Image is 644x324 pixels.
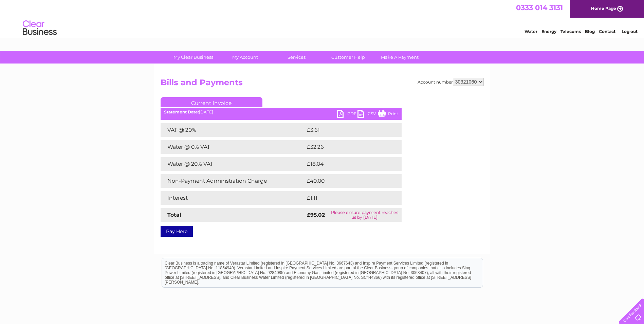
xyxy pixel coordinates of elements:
a: Blog [585,29,595,34]
a: 0333 014 3131 [516,3,563,12]
td: Water @ 0% VAT [161,140,305,154]
td: £40.00 [305,174,388,188]
td: £1.11 [305,191,383,205]
a: Log out [622,29,638,34]
td: VAT @ 20% [161,123,305,137]
a: Make A Payment [372,51,428,64]
h2: Bills and Payments [161,78,484,91]
a: Pay Here [161,226,193,237]
td: Non-Payment Administration Charge [161,174,305,188]
div: Clear Business is a trading name of Verastar Limited (registered in [GEOGRAPHIC_DATA] No. 3667643... [162,4,483,33]
a: Water [525,29,537,34]
a: PDF [337,110,357,120]
a: Services [269,51,325,64]
td: £3.61 [305,123,385,137]
strong: £95.02 [307,212,325,218]
a: My Clear Business [165,51,221,64]
td: Water @ 20% VAT [161,157,305,171]
strong: Total [167,212,181,218]
a: My Account [217,51,273,64]
div: [DATE] [161,110,402,114]
td: Please ensure payment reaches us by [DATE] [328,208,402,222]
a: CSV [357,110,378,120]
td: £32.26 [305,140,388,154]
img: logo.png [22,18,57,38]
td: £18.04 [305,157,388,171]
a: Contact [599,29,615,34]
a: Print [378,110,398,120]
a: Telecoms [560,29,581,34]
a: Current Invoice [161,97,262,107]
div: Account number [418,78,484,86]
a: Energy [541,29,556,34]
td: Interest [161,191,305,205]
a: Customer Help [320,51,376,64]
b: Statement Date: [164,109,199,114]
